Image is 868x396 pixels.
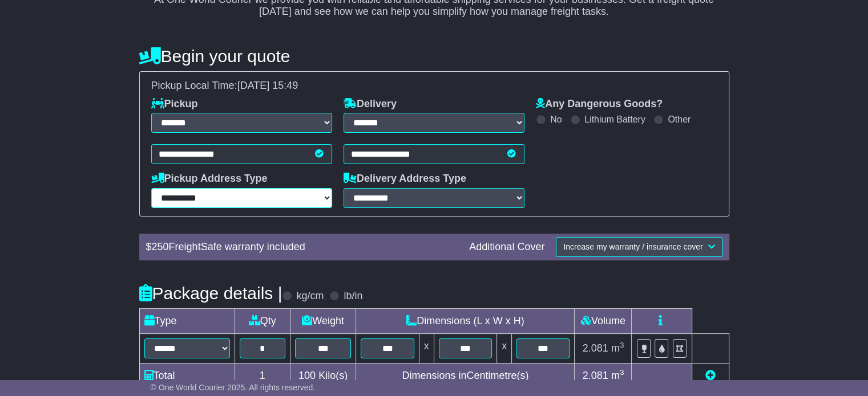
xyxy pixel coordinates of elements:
label: Pickup Address Type [151,173,268,185]
td: Dimensions (L x W x H) [356,309,575,334]
label: Lithium Battery [584,114,645,125]
span: 100 [298,370,316,381]
label: Delivery Address Type [344,173,466,185]
label: Other [668,114,691,125]
sup: 3 [620,368,624,377]
label: Any Dangerous Goods? [536,98,663,111]
a: Add new item [705,370,716,381]
sup: 3 [620,341,624,349]
h4: Begin your quote [139,47,729,66]
button: Increase my warranty / insurance cover [556,237,722,257]
div: Additional Cover [463,241,550,254]
label: kg/cm [296,290,324,303]
span: 2.081 [583,342,608,354]
span: 250 [152,241,169,252]
td: Weight [290,309,356,334]
span: [DATE] 15:49 [237,80,298,91]
label: Delivery [344,98,397,111]
span: © One World Courier 2025. All rights reserved. [151,383,316,392]
label: lb/in [344,290,362,303]
span: m [611,342,624,354]
td: Dimensions in Centimetre(s) [356,364,575,389]
td: x [419,334,434,364]
td: Qty [235,309,290,334]
span: Increase my warranty / insurance cover [563,242,703,251]
div: Pickup Local Time: [146,80,723,92]
span: 2.081 [583,370,608,381]
td: Total [139,364,235,389]
td: x [497,334,512,364]
label: Pickup [151,98,198,111]
td: Kilo(s) [290,364,356,389]
div: $ FreightSafe warranty included [140,241,464,254]
label: No [550,114,562,125]
td: 1 [235,364,290,389]
td: Volume [575,309,632,334]
span: m [611,370,624,381]
td: Type [139,309,235,334]
h4: Package details | [139,284,282,303]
